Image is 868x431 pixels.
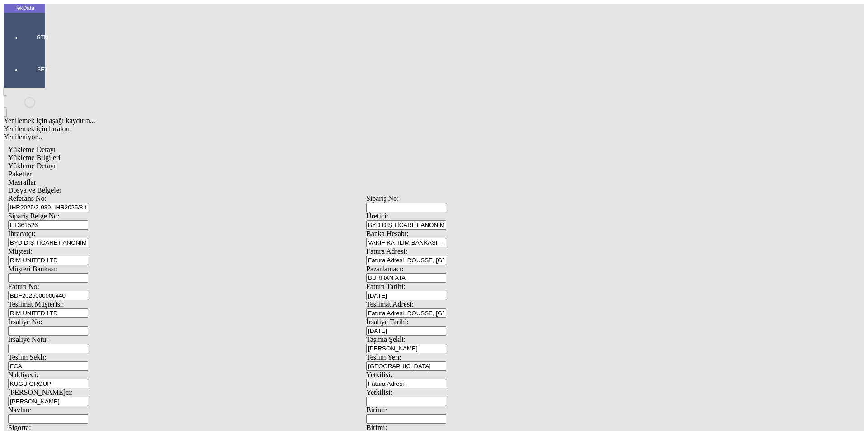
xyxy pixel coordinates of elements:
span: Dosya ve Belgeler [8,186,61,194]
span: Teslimat Müşterisi: [8,300,64,308]
span: GTM [29,34,56,41]
span: Referans No: [8,194,47,202]
span: Fatura No: [8,283,39,290]
span: Birimi: [366,406,387,414]
span: Fatura Adresi: [366,247,407,255]
span: Nakliyeci: [8,371,38,379]
span: Yetkilisi: [366,371,392,379]
span: İrsaliye No: [8,318,42,326]
span: SET [29,66,56,73]
div: Yenileniyor... [4,133,729,141]
span: Müşteri Bankası: [8,265,58,273]
span: Yükleme Bilgileri [8,154,61,161]
span: Navlun: [8,406,32,414]
div: Yenilemek için aşağı kaydırın... [4,117,729,125]
span: Yetkilisi: [366,388,392,396]
span: İrsaliye Tarihi: [366,318,409,326]
div: Yenilemek için bırakın [4,125,729,133]
span: Teslimat Adresi: [366,300,414,308]
span: Masraflar [8,178,36,186]
div: TekData [4,5,45,12]
span: Teslim Yeri: [366,353,401,361]
span: İhracatçı: [8,230,35,237]
span: Banka Hesabı: [366,230,409,237]
span: Fatura Tarihi: [366,283,406,290]
span: Teslim Şekli: [8,353,47,361]
span: Sipariş Belge No: [8,212,60,220]
span: Sipariş No: [366,194,399,202]
span: Paketler [8,170,32,178]
span: Üretici: [366,212,388,220]
span: Yükleme Detayı [8,162,56,170]
span: Müşteri: [8,247,33,255]
span: İrsaliye Notu: [8,336,48,343]
span: Yükleme Detayı [8,146,56,153]
span: Taşıma Şekli: [366,336,406,343]
span: [PERSON_NAME]ci: [8,388,73,396]
span: Pazarlamacı: [366,265,404,273]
